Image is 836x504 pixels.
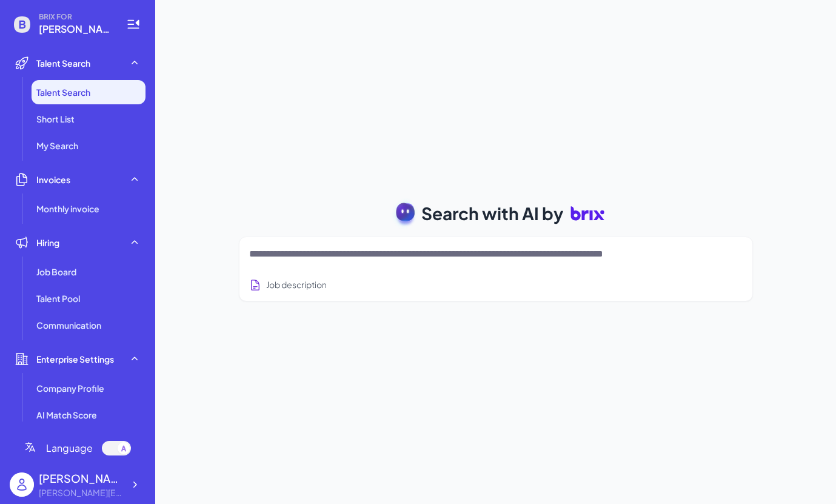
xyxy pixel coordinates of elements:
span: Job Board [36,266,76,278]
span: Monthly invoice [36,203,99,215]
img: user_logo.png [10,472,34,497]
span: Talent Pool [36,292,80,304]
span: Enterprise Settings [36,353,114,365]
div: Fiona Sun [39,470,124,486]
span: Language [46,441,93,455]
span: BRIX FOR [39,12,112,22]
span: Communication [36,319,101,331]
span: My Search [36,139,78,152]
span: Search with AI by [421,201,563,226]
div: fiona.jjsun@gmail.com [39,486,124,499]
span: Talent Search [36,86,90,98]
span: Company Profile [36,382,104,394]
span: Talent Search [36,57,90,69]
span: Short List [36,113,75,125]
button: Search using job description [249,274,327,296]
span: fiona.jjsun@gmail.com [39,22,112,36]
span: AI Match Score [36,409,97,421]
span: Invoices [36,173,70,186]
span: Hiring [36,237,59,249]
